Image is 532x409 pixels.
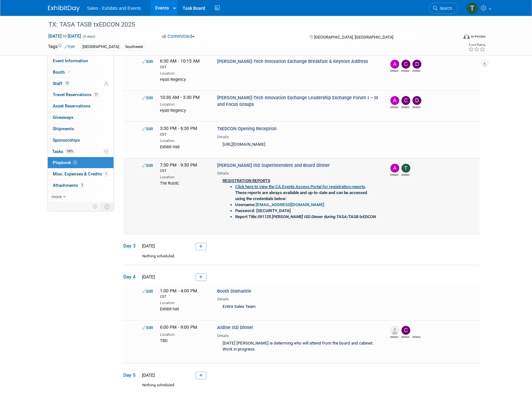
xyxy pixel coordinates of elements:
[53,81,70,86] span: Staff
[217,140,380,150] div: [URL][DOMAIN_NAME]
[160,107,208,113] div: Hyatt Regency
[48,157,113,168] a: Playbook8
[160,331,208,337] div: Location:
[160,299,208,306] div: Location:
[80,183,84,187] span: 3
[217,289,251,294] span: Booth Dismantle
[314,35,393,40] span: [GEOGRAPHIC_DATA], [GEOGRAPHIC_DATA]
[413,60,421,69] img: David Webb
[53,103,90,108] span: Asset Reservations
[52,194,62,199] span: more
[217,331,380,339] div: Details:
[142,325,153,330] a: Edit
[160,137,208,143] div: Location:
[160,180,208,186] div: The Rustic
[413,326,421,335] img: Jeannette (Jenny) Gerleman
[160,306,208,312] div: Exhibit hall
[413,69,420,73] div: David Webb
[64,45,75,49] a: Edit
[390,69,398,73] div: Albert Martinez
[160,126,208,137] span: 3:30 PM - 6:30 PM
[104,172,108,176] span: 1
[142,289,153,294] a: Edit
[217,59,368,64] span: [PERSON_NAME]-Tech Innovation Exchange Breakfast & Keynote Address
[390,326,399,335] img: Albert Martinez
[471,34,486,39] div: In-Person
[53,115,73,120] span: Giveaways
[160,143,208,150] div: Exhibit Hall
[48,89,113,100] a: Travel Reservations11
[217,126,277,131] span: TxEDCON Opening Reception
[401,326,410,335] img: CLAUDIA Salinas
[123,242,139,249] span: Day 3
[160,174,208,180] div: Location:
[101,203,113,211] td: Toggle Event Tabs
[160,33,197,40] button: Committed
[142,163,153,168] a: Edit
[223,178,270,183] u: REGISTRATION REPORTS
[53,160,77,165] span: Playbook
[258,214,376,219] i: 091125 [PERSON_NAME] ISD Dinner during TASA/TASB txEDCON
[160,76,208,82] div: Hyatt Regency
[142,95,153,100] a: Edit
[413,105,420,109] div: David Webb
[62,34,68,39] span: to
[235,214,376,219] b: Report Title:
[466,2,478,14] img: Terri Ballesteros
[160,288,208,299] span: 1:00 PM - 4:00 PM
[160,168,208,174] div: CST
[421,33,486,42] div: Event Format
[160,132,208,137] div: CST
[160,70,208,76] div: Location:
[160,95,200,100] span: 10:30 AM - 3:30 PM
[53,171,108,176] span: Misc. Expenses & Credits
[140,243,155,248] span: [DATE]
[53,70,72,75] span: Booth
[48,5,80,12] img: ExhibitDay
[68,70,71,74] i: Booth reservation complete
[64,81,70,86] span: 12
[48,191,113,202] a: more
[413,335,420,339] div: Jeannette (Jenny) Gerleman
[123,44,145,50] div: Southwest
[48,101,113,112] a: Asset Reservations
[123,382,480,394] div: Nothing scheduled.
[53,183,84,188] span: Attachments
[235,184,365,189] a: Click here to view the CA Events Access Portal for registration reports
[390,105,398,109] div: Albert Martinez
[73,160,77,165] span: 8
[48,43,75,51] td: Tags
[401,173,409,177] div: Terri Ballesteros
[217,295,380,302] div: Details:
[52,149,75,154] span: Tasks
[390,164,399,173] img: Albert Martinez
[217,163,330,168] span: [PERSON_NAME] ISD Superintendent and Board Dinner
[82,34,95,39] span: (5 days)
[468,43,485,46] div: Event Rating
[235,184,367,201] b: . These reports are always available and up-to-date and can be accessed using the credentials below:
[217,169,380,176] div: Details:
[235,202,324,207] b: Username:
[142,126,153,131] a: Edit
[160,294,208,299] div: CST
[48,123,113,134] a: Shipments
[53,92,99,97] span: Travel Reservations
[235,208,291,213] b: Password: [SECURITY_DATA]
[390,173,398,177] div: Albert Martinez
[48,112,113,123] a: Giveaways
[390,335,398,339] div: Albert Martinez
[140,274,155,279] span: [DATE]
[140,373,155,378] span: [DATE]
[123,372,139,379] span: Day 5
[160,162,208,174] span: 7:30 PM - 9:30 PM
[401,96,410,105] img: CLAUDIA Salinas
[390,60,399,69] img: Albert Martinez
[81,44,121,50] div: [GEOGRAPHIC_DATA]
[48,180,113,191] a: Attachments3
[93,92,99,97] span: 11
[48,135,113,146] a: Sponsorships
[256,202,324,207] a: [EMAIL_ADDRESS][DOMAIN_NAME]
[48,78,113,89] a: Staff12
[463,34,470,39] img: Format-Inperson.png
[401,105,409,109] div: CLAUDIA Salinas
